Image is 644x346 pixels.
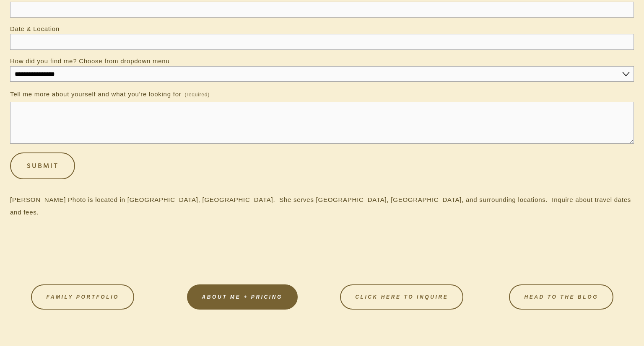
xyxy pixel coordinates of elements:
a: CLICK HERE TO INQUIRE [340,284,463,310]
span: Tell me more about yourself and what you're looking for [10,90,181,98]
select: How did you find me? Choose from dropdown menu [10,66,634,82]
a: About Me + Pricing [187,284,298,310]
a: HEAD TO THE BLOG [509,284,613,310]
button: SubmitSubmit [10,152,75,179]
span: Date & Location [10,25,60,32]
span: (required) [184,89,210,100]
a: FAMILY PORTFOLIO [31,284,134,310]
p: [PERSON_NAME] Photo is located in [GEOGRAPHIC_DATA], [GEOGRAPHIC_DATA]. She serves [GEOGRAPHIC_DA... [10,194,634,219]
span: Submit [27,161,59,170]
span: How did you find me? Choose from dropdown menu [10,57,170,65]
